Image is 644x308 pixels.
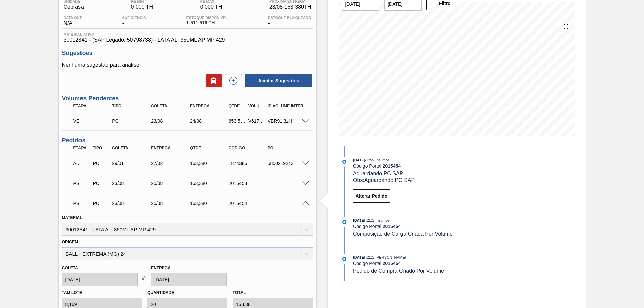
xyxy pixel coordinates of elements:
[227,161,271,166] div: 1874386
[268,16,311,20] span: Estoque Bloqueado
[188,161,232,166] div: 163,380
[110,161,154,166] div: 29/01/2025
[227,104,247,108] div: Qtde
[247,104,267,108] div: Volume Portal
[227,201,271,206] div: 2015454
[64,32,311,36] span: Material ativo
[72,146,92,150] div: Etapa
[91,146,111,150] div: Tipo
[149,118,193,124] div: 23/08/2025
[342,257,346,261] img: atual
[227,146,271,150] div: Código
[62,215,83,220] label: Material
[353,171,403,176] span: Aguardando PC SAP
[91,181,111,186] div: Pedido de Compra
[269,4,311,10] span: 23/08 - 163,380 TH
[72,176,92,191] div: Aguardando PC SAP
[62,16,84,26] div: N/A
[73,118,114,124] p: VE
[151,273,227,286] input: dd/mm/yyyy
[64,37,311,43] span: 30012341 - (SAP Legado: 50798738) - LATA AL. 350ML AP MP 429
[375,255,406,259] span: : [PERSON_NAME]
[110,201,154,206] div: 23/08/2025
[149,201,193,206] div: 25/08/2025
[140,275,148,284] img: locked
[62,266,78,270] label: Coleta
[353,177,415,183] span: Obs: Aguardando PC SAP
[365,158,375,162] span: - 12:27
[383,261,401,266] strong: 2015454
[64,4,84,10] span: Cebrasa
[227,118,247,124] div: 653,520
[266,146,310,150] div: PO
[222,74,242,87] div: Nova sugestão
[353,224,512,229] div: Código Portal:
[188,181,232,186] div: 163,380
[266,104,310,108] div: Id Volume Interno
[365,256,375,259] span: - 12:27
[64,16,82,20] span: Data out
[149,146,193,150] div: Entrega
[62,62,313,68] p: Nenhuma sugestão para análise
[110,104,154,108] div: Tipo
[149,161,193,166] div: 27/02/2025
[266,118,310,124] div: VBR91I3zH
[233,290,246,295] label: Total
[186,16,228,20] span: Estoque Disponível
[353,268,444,274] span: Pedido de Compra Criado Por Volume
[151,266,171,270] label: Entrega
[110,118,154,124] div: Pedido de Compra
[266,161,310,166] div: 5800219243
[149,181,193,186] div: 25/08/2025
[188,146,232,150] div: Qtde
[375,158,390,162] span: : Insumos
[353,231,453,237] span: Composição de Carga Criada Por Volume
[72,156,92,171] div: Aguardando Descarga
[122,16,146,20] span: Suficiência
[353,158,365,162] span: [DATE]
[342,160,346,164] img: atual
[353,255,365,259] span: [DATE]
[138,273,151,286] button: locked
[200,4,222,10] span: 0,000 TH
[365,219,375,222] span: - 12:27
[375,218,390,222] span: : Insumos
[62,137,313,144] h3: Pedidos
[242,73,313,88] div: Aceitar Sugestões
[73,201,90,206] p: PS
[383,224,401,229] strong: 2015454
[62,240,78,244] label: Origem
[342,220,346,224] img: atual
[62,290,82,295] label: Tam lote
[383,163,401,169] strong: 2015454
[245,74,312,87] button: Aceitar Sugestões
[62,273,138,286] input: dd/mm/yyyy
[149,104,193,108] div: Coleta
[121,16,148,26] div: -
[353,261,512,266] div: Código Portal:
[72,196,92,211] div: Aguardando PC SAP
[72,114,115,128] div: Volume Enviado para Transporte
[110,146,154,150] div: Coleta
[353,218,365,222] span: [DATE]
[266,16,313,26] div: -
[110,181,154,186] div: 23/08/2025
[353,189,391,203] button: Alterar Pedido
[186,20,228,25] span: 1.511,516 TH
[91,161,111,166] div: Pedido de Compra
[227,181,271,186] div: 2015453
[73,161,90,166] p: AD
[188,104,232,108] div: Entrega
[247,118,267,124] div: V617857
[202,74,222,87] div: Excluir Sugestões
[62,95,313,102] h3: Volumes Pendentes
[62,50,313,57] h3: Sugestões
[91,201,111,206] div: Pedido de Compra
[147,290,174,295] label: Quantidade
[72,104,115,108] div: Etapa
[188,201,232,206] div: 163,380
[188,118,232,124] div: 24/08/2025
[131,4,153,10] span: 0,000 TH
[353,163,512,169] div: Código Portal:
[73,181,90,186] p: PS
